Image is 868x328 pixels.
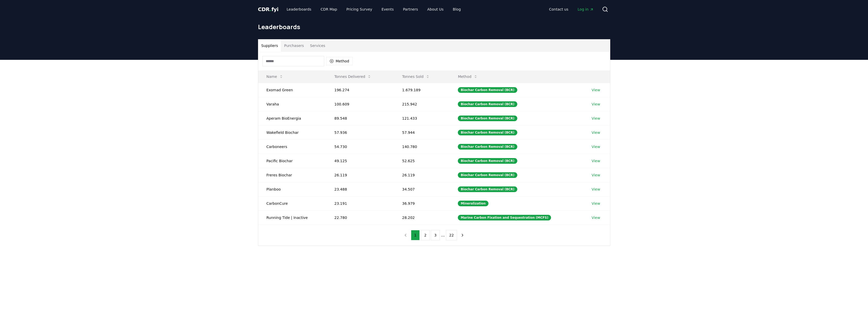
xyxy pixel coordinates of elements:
td: CarbonCure [258,196,326,210]
td: Varaha [258,97,326,111]
a: Leaderboards [282,5,315,14]
button: next page [458,230,467,240]
h1: Leaderboards [258,23,610,31]
a: View [592,102,600,107]
a: View [592,187,600,192]
div: Biochar Carbon Removal (BCR) [458,186,517,192]
div: Biochar Carbon Removal (BCR) [458,172,517,178]
td: 100.609 [326,97,394,111]
div: Biochar Carbon Removal (BCR) [458,87,517,93]
span: . [270,6,271,12]
a: View [592,215,600,220]
a: CDR.fyi [258,6,279,13]
div: Biochar Carbon Removal (BCR) [458,130,517,135]
a: About Us [423,5,448,14]
button: Services [307,39,328,52]
td: 54.730 [326,140,394,154]
td: Pacific Biochar [258,154,326,168]
td: Freres Biochar [258,168,326,182]
td: 140.780 [394,140,450,154]
div: Marine Carbon Fixation and Sequestration (MCFS) [458,215,551,220]
td: 28.202 [394,210,450,225]
button: Tonnes Sold [398,71,434,82]
button: 1 [411,230,420,240]
div: Biochar Carbon Removal (BCR) [458,116,517,121]
td: 34.507 [394,182,450,196]
td: 57.936 [326,125,394,140]
td: Exomad Green [258,83,326,97]
li: ... [441,232,445,238]
a: View [592,158,600,163]
button: 2 [421,230,430,240]
button: Name [262,71,287,82]
button: Purchasers [281,39,307,52]
nav: Main [545,5,598,14]
span: CDR fyi [258,6,279,12]
td: Carboneers [258,140,326,154]
button: Suppliers [258,39,281,52]
td: Running Tide | Inactive [258,210,326,225]
button: 3 [431,230,440,240]
td: 1.679.189 [394,83,450,97]
div: Biochar Carbon Removal (BCR) [458,144,517,150]
div: Mineralization [458,201,488,206]
td: 215.942 [394,97,450,111]
div: Biochar Carbon Removal (BCR) [458,101,517,107]
td: 36.979 [394,196,450,210]
td: 23.488 [326,182,394,196]
a: View [592,173,600,178]
td: 57.944 [394,125,450,140]
div: Biochar Carbon Removal (BCR) [458,158,517,164]
a: View [592,87,600,93]
a: View [592,116,600,121]
td: Aperam BioEnergia [258,111,326,125]
button: Tonnes Delivered [330,71,376,82]
td: 52.625 [394,154,450,168]
td: Wakefield Biochar [258,125,326,140]
a: Partners [399,5,422,14]
td: 26.119 [326,168,394,182]
a: Log in [573,5,598,14]
a: View [592,130,600,135]
a: View [592,201,600,206]
a: Contact us [545,5,572,14]
nav: Main [282,5,465,14]
button: Method [326,57,353,65]
td: 26.119 [394,168,450,182]
td: Planboo [258,182,326,196]
td: 49.125 [326,154,394,168]
button: Method [454,71,482,82]
a: Blog [449,5,465,14]
a: Events [377,5,398,14]
span: Log in [578,7,594,12]
button: 22 [446,230,457,240]
td: 121.433 [394,111,450,125]
td: 23.191 [326,196,394,210]
td: 89.548 [326,111,394,125]
td: 196.274 [326,83,394,97]
td: 22.780 [326,210,394,225]
a: CDR Map [316,5,341,14]
a: Pricing Survey [342,5,376,14]
a: View [592,144,600,149]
